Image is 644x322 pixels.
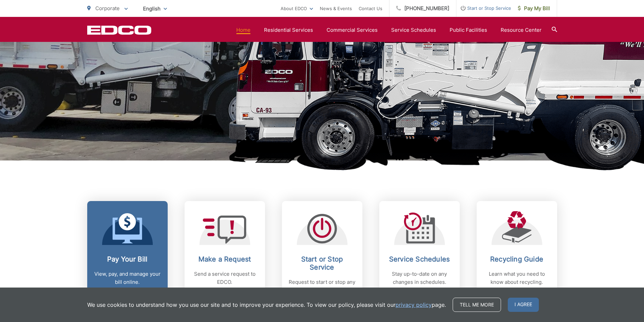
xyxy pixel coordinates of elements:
span: I agree [508,298,539,312]
p: Send a service request to EDCO. [191,270,258,286]
h2: Recycling Guide [483,255,550,263]
a: Residential Services [264,26,313,34]
a: EDCD logo. Return to the homepage. [87,25,151,35]
p: Stay up-to-date on any changes in schedules. [386,270,453,286]
a: privacy policy [396,301,432,309]
a: Recycling Guide Learn what you need to know about recycling. [477,201,557,304]
h2: Service Schedules [386,255,453,263]
span: Pay My Bill [518,4,550,13]
a: Commercial Services [327,26,378,34]
p: View, pay, and manage your bill online. [94,270,161,286]
a: Home [236,26,251,34]
a: Service Schedules Stay up-to-date on any changes in schedules. [379,201,460,304]
h2: Pay Your Bill [94,255,161,263]
a: News & Events [320,4,352,13]
span: English [138,3,172,15]
a: Public Facilities [450,26,487,34]
h2: Make a Request [191,255,258,263]
a: Make a Request Send a service request to EDCO. [185,201,265,304]
a: Service Schedules [391,26,436,34]
a: Pay Your Bill View, pay, and manage your bill online. [87,201,168,304]
p: Request to start or stop any EDCO services. [289,278,356,294]
p: Learn what you need to know about recycling. [483,270,550,286]
a: Contact Us [359,4,382,13]
a: About EDCO [281,4,313,13]
span: Corporate [95,5,120,11]
p: We use cookies to understand how you use our site and to improve your experience. To view our pol... [87,301,446,309]
h2: Start or Stop Service [289,255,356,271]
a: Resource Center [501,26,542,34]
a: Tell me more [453,298,501,312]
